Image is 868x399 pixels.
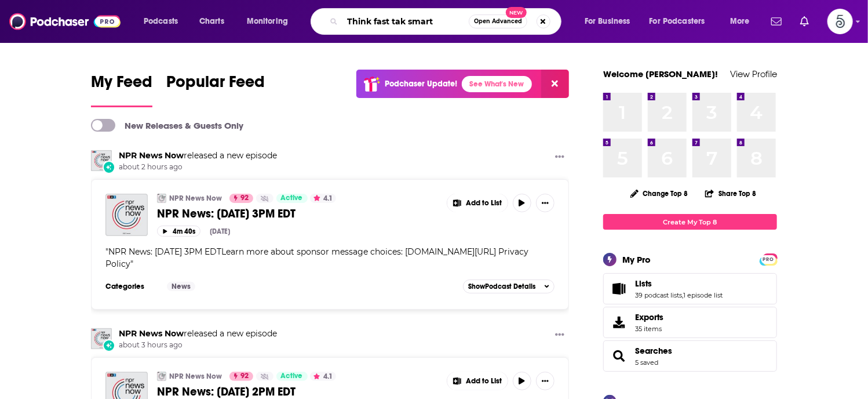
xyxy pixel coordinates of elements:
[466,377,502,386] span: Add to List
[169,372,222,381] a: NPR News Now
[281,371,303,382] span: Active
[281,193,303,204] span: Active
[310,194,336,203] button: 4.1
[767,12,786,31] a: Show notifications dropdown
[119,328,277,339] h3: released a new episode
[105,194,148,236] img: NPR News: 10-13-2025 3PM EDT
[192,12,231,31] a: Charts
[683,291,723,299] a: 1 episode list
[157,385,439,399] a: NPR News: [DATE] 2PM EDT
[463,280,555,293] button: ShowPodcast Details
[550,150,569,165] button: Show More Button
[239,12,303,31] button: open menu
[474,19,522,24] span: Open Advanced
[469,14,527,28] button: Open AdvancedNew
[761,255,775,263] a: PRO
[722,12,764,31] button: open menu
[603,307,777,338] a: Exports
[105,246,528,269] span: " "
[761,255,775,264] span: PRO
[157,385,296,399] span: NPR News: [DATE] 2PM EDT
[730,13,750,30] span: More
[635,312,663,322] span: Exports
[157,226,200,237] button: 4m 40s
[342,12,469,31] input: Search podcasts, credits, & more...
[166,72,265,107] a: Popular Feed
[642,12,722,31] button: open menu
[607,281,630,297] a: Lists
[536,372,555,390] button: Show More Button
[506,7,527,18] span: New
[157,206,439,221] a: NPR News: [DATE] 3PM EDT
[119,150,277,161] h3: released a new episode
[91,150,112,171] img: NPR News Now
[105,246,528,269] span: NPR News: [DATE] 3PM EDTLearn more about sponsor message choices: [DOMAIN_NAME][URL] Privacy Policy
[468,282,535,291] span: Show Podcast Details
[105,282,158,291] h3: Categories
[623,186,695,201] button: Change Top 8
[103,161,115,173] div: New Episode
[603,214,777,230] a: Create My Top 8
[229,194,253,203] a: 92
[91,72,152,99] span: My Feed
[157,206,296,221] span: NPR News: [DATE] 3PM EDT
[322,8,572,35] div: Search podcasts, credits, & more...
[276,194,308,203] a: Active
[682,291,683,299] span: ,
[635,358,658,367] a: 5 saved
[136,12,193,31] button: open menu
[103,339,115,352] div: New Episode
[310,372,336,381] button: 4.1
[276,372,308,381] a: Active
[385,79,457,89] p: Podchaser Update!
[796,12,814,31] a: Show notifications dropdown
[827,9,853,34] button: Show profile menu
[635,346,672,356] a: Searches
[466,199,502,208] span: Add to List
[229,372,253,381] a: 92
[240,371,249,382] span: 92
[91,328,112,349] img: NPR News Now
[167,282,195,291] a: News
[144,13,178,30] span: Podcasts
[585,13,630,30] span: For Business
[9,10,121,32] img: Podchaser - Follow, Share and Rate Podcasts
[119,340,277,350] span: about 3 hours ago
[199,13,224,30] span: Charts
[603,273,777,304] span: Lists
[91,119,243,132] a: New Releases & Guests Only
[119,328,184,339] a: NPR News Now
[607,314,630,331] span: Exports
[603,340,777,372] span: Searches
[635,278,652,289] span: Lists
[240,193,249,204] span: 92
[247,13,288,30] span: Monitoring
[166,72,265,99] span: Popular Feed
[447,194,508,212] button: Show More Button
[536,194,555,212] button: Show More Button
[730,68,777,79] a: View Profile
[157,372,166,381] img: NPR News Now
[705,182,757,205] button: Share Top 8
[157,194,166,203] img: NPR News Now
[169,194,222,203] a: NPR News Now
[210,227,230,235] div: [DATE]
[447,372,508,390] button: Show More Button
[827,9,853,34] img: User Profile
[462,76,532,92] a: See What's New
[550,328,569,343] button: Show More Button
[603,68,718,79] a: Welcome [PERSON_NAME]!
[119,150,184,161] a: NPR News Now
[635,291,682,299] a: 39 podcast lists
[577,12,645,31] button: open menu
[607,348,630,364] a: Searches
[91,72,152,107] a: My Feed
